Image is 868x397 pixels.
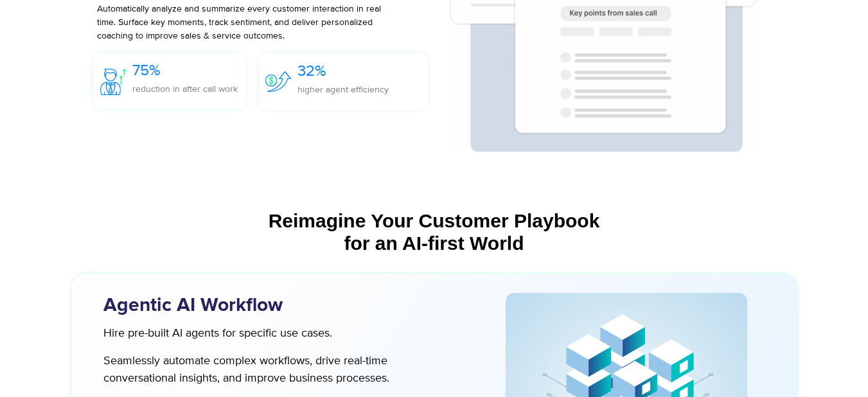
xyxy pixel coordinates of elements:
span: higher agent efficiency [297,84,389,95]
div: Reimagine Your Customer Playbook for an AI-first World [78,209,791,254]
img: 32% [265,71,291,92]
span: 75% [132,61,161,80]
span: 32% [297,62,326,80]
h3: Agentic AI Workflow [103,293,463,318]
img: 75% [100,69,126,95]
p: Seamlessly automate complex workflows, drive real-time conversational insights, and improve busin... [103,353,437,387]
p: Hire pre-built AI agents for specific use cases. [103,325,437,342]
p: reduction in after call work [132,82,238,96]
span: Automatically analyze and summarize every customer interaction in real time. Surface key moments,... [97,3,381,41]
